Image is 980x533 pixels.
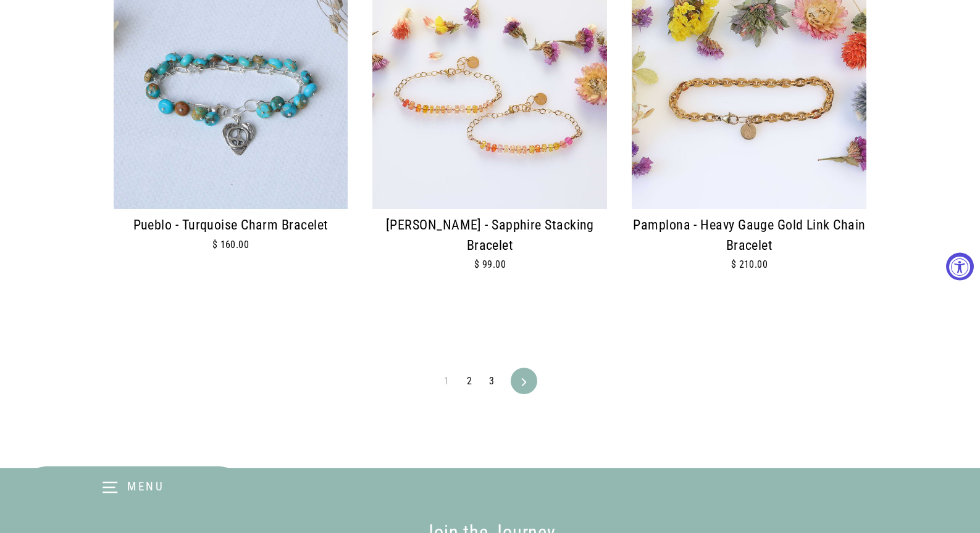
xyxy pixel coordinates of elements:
[482,371,501,391] a: 3
[632,215,866,256] div: Pamplona - Heavy Gauge Gold Link Chain Bracelet
[437,371,456,391] span: 1
[946,253,974,281] button: Accessibility Widget, click to open
[114,215,348,236] div: Pueblo - Turquoise Charm Bracelet
[731,258,768,270] span: $ 210.00
[372,215,607,256] div: [PERSON_NAME] - Sapphire Stacking Bracelet
[212,239,249,250] span: $ 160.00
[127,479,165,494] span: Menu
[459,371,479,391] a: 2
[474,258,506,270] span: $ 99.00
[25,466,241,508] button: Menu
